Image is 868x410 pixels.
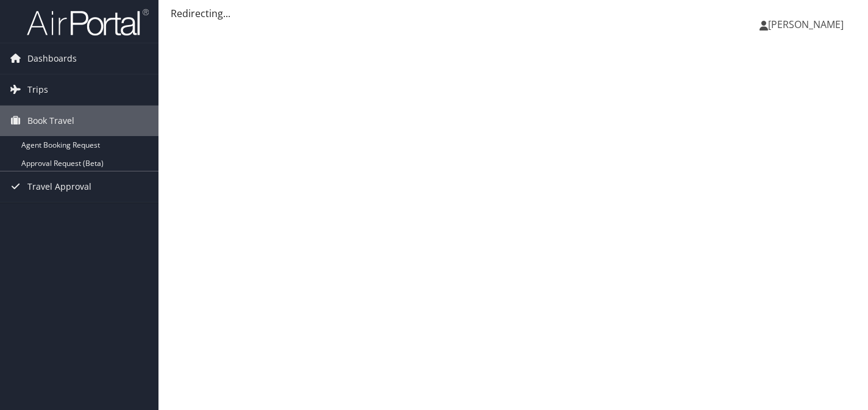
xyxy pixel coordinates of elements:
span: Travel Approval [27,171,91,202]
span: Trips [27,74,48,105]
div: Redirecting... [171,6,856,21]
span: Book Travel [27,106,74,136]
a: [PERSON_NAME] [759,6,856,43]
span: Dashboards [27,43,77,74]
img: airportal-logo.png [27,8,149,37]
span: [PERSON_NAME] [768,18,844,31]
